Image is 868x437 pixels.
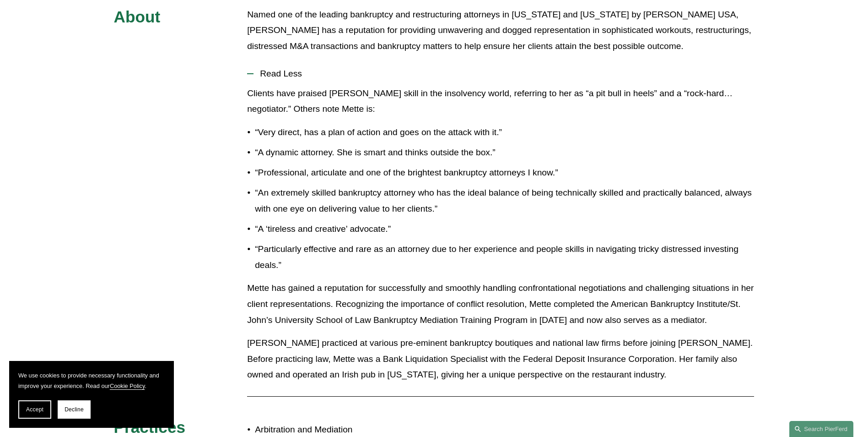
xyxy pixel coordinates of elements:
p: “Particularly effective and rare as an attorney due to her experience and people skills in naviga... [255,241,754,273]
span: Decline [65,406,84,413]
p: “Very direct, has a plan of action and goes on the attack with it.” [255,125,754,141]
p: “Professional, articulate and one of the brightest bankruptcy attorneys I know.” [255,165,754,181]
span: Accept [26,406,43,413]
a: Search this site [789,421,853,437]
p: Clients have praised [PERSON_NAME] skill in the insolvency world, referring to her as “a pit bull... [247,86,754,117]
span: Read Less [253,69,754,79]
section: Cookie banner [9,361,174,428]
a: Cookie Policy [110,382,145,389]
p: We use cookies to provide necessary functionality and improve your experience. Read our . [18,370,165,391]
button: Accept [18,400,51,419]
button: Decline [58,400,91,419]
p: “A ‘tireless and creative’ advocate.” [255,221,754,237]
p: “An extremely skilled bankruptcy attorney who has the ideal balance of being technically skilled ... [255,185,754,217]
div: Read Less [247,86,754,390]
p: Named one of the leading bankruptcy and restructuring attorneys in [US_STATE] and [US_STATE] by [... [247,7,754,55]
p: “A dynamic attorney. She is smart and thinks outside the box.” [255,145,754,161]
p: [PERSON_NAME] practiced at various pre-eminent bankruptcy boutiques and national law firms before... [247,335,754,383]
button: Read Less [247,62,754,86]
span: About [114,8,161,26]
p: Mette has gained a reputation for successfully and smoothly handling confrontational negotiations... [247,280,754,328]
